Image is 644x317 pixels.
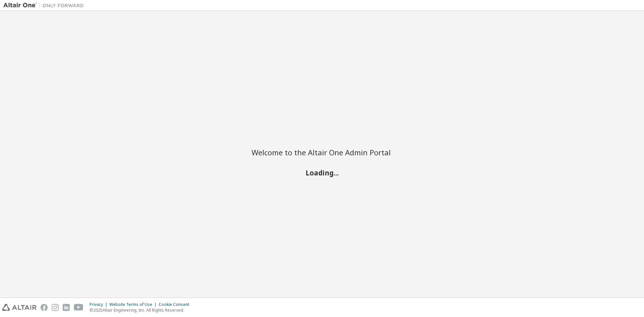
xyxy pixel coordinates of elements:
[52,304,59,311] img: instagram.svg
[159,302,193,307] div: Cookie Consent
[3,2,87,9] img: Altair One
[2,304,37,311] img: altair_logo.svg
[63,304,70,311] img: linkedin.svg
[109,302,159,307] div: Website Terms of Use
[252,148,392,157] h2: Welcome to the Altair One Admin Portal
[252,168,392,177] h2: Loading...
[90,302,109,307] div: Privacy
[74,304,84,311] img: youtube.svg
[41,304,48,311] img: facebook.svg
[90,307,193,313] p: © 2025 Altair Engineering, Inc. All Rights Reserved.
